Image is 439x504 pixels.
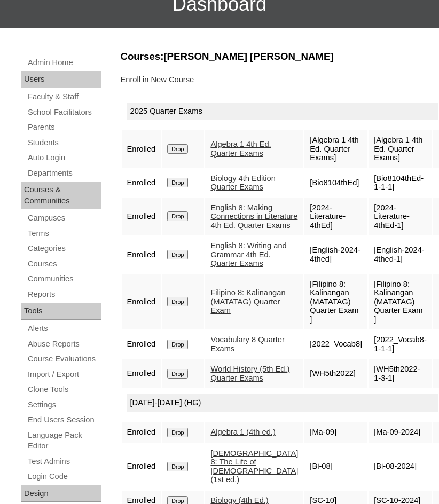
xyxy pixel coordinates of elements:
[210,174,275,192] a: Biology 4th Edition Quarter Exams
[21,71,101,88] div: Users
[121,75,194,84] a: Enroll in New Course
[122,359,161,388] td: Enrolled
[304,236,367,273] td: [English-2024-4thed]
[167,178,188,187] input: Drop
[167,250,188,259] input: Drop
[369,198,432,235] td: [2024-Literature-4thEd-1]
[304,359,367,388] td: [WH5th2022]
[121,50,429,64] h3: Courses:[PERSON_NAME] [PERSON_NAME]
[369,130,432,168] td: [Algebra 1 4th Ed. Quarter Exams]
[167,369,188,379] input: Drop
[304,198,367,235] td: [2024-Literature-4thEd]
[304,130,367,168] td: [Algebra 1 4th Ed. Quarter Exams]
[369,444,432,490] td: [Bi-08-2024]
[210,365,289,382] a: World History (5th Ed.) Quarter Exams
[27,227,101,240] a: Terms
[27,211,101,225] a: Campuses
[27,413,101,427] a: End Users Session
[210,428,275,436] a: Algebra 1 (4th ed.)
[21,485,101,502] div: Design
[369,236,432,273] td: [English-2024-4thed-1]
[27,322,101,335] a: Alerts
[127,103,438,121] div: 2025 Quarter Exams
[27,429,101,453] a: Language Pack Editor
[27,242,101,255] a: Categories
[369,422,432,443] td: [Ma-09-2024]
[167,297,188,306] input: Drop
[167,462,188,471] input: Drop
[27,337,101,351] a: Abuse Reports
[122,330,161,358] td: Enrolled
[27,272,101,286] a: Communities
[369,274,432,329] td: [Filipino 8: Kalinangan (MATATAG) Quarter Exam ]
[369,359,432,388] td: [WH5th2022-1-3-1]
[210,241,286,267] a: English 8: Writing and Grammar 4th Ed. Quarter Exams
[27,90,101,104] a: Faculty & Staff
[27,121,101,134] a: Parents
[27,288,101,301] a: Reports
[21,182,101,209] div: Courses & Communities
[27,352,101,366] a: Course Evaluations
[27,257,101,271] a: Courses
[122,130,161,168] td: Enrolled
[127,394,438,412] div: [DATE]-[DATE] (HG)
[304,422,367,443] td: [Ma-09]
[122,274,161,329] td: Enrolled
[304,444,367,490] td: [Bi-08]
[210,449,298,484] a: [DEMOGRAPHIC_DATA] 8: The Life of [DEMOGRAPHIC_DATA] (1st ed.)
[21,303,101,320] div: Tools
[210,335,285,353] a: Vocabulary 8 Quarter Exams
[167,428,188,437] input: Drop
[27,167,101,180] a: Departments
[27,383,101,396] a: Clone Tools
[122,169,161,197] td: Enrolled
[27,455,101,468] a: Test Admins
[369,330,432,358] td: [2022_Vocab8-1-1-1]
[27,470,101,483] a: Login Code
[304,169,367,197] td: [Bio8104thEd]
[27,368,101,381] a: Import / Export
[167,211,188,221] input: Drop
[210,288,285,314] a: Filipino 8: Kalinangan (MATATAG) Quarter Exam
[27,151,101,164] a: Auto Login
[304,274,367,329] td: [Filipino 8: Kalinangan (MATATAG) Quarter Exam ]
[210,203,297,230] a: English 8: Making Connections in Literature 4th Ed. Quarter Exams
[27,398,101,412] a: Settings
[27,56,101,69] a: Admin Home
[304,330,367,358] td: [2022_Vocab8]
[122,444,161,490] td: Enrolled
[27,106,101,119] a: School Facilitators
[167,144,188,154] input: Drop
[27,136,101,149] a: Students
[122,236,161,273] td: Enrolled
[369,169,432,197] td: [Bio8104thEd-1-1-1]
[122,198,161,235] td: Enrolled
[122,422,161,443] td: Enrolled
[210,140,271,157] a: Algebra 1 4th Ed. Quarter Exams
[167,340,188,349] input: Drop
